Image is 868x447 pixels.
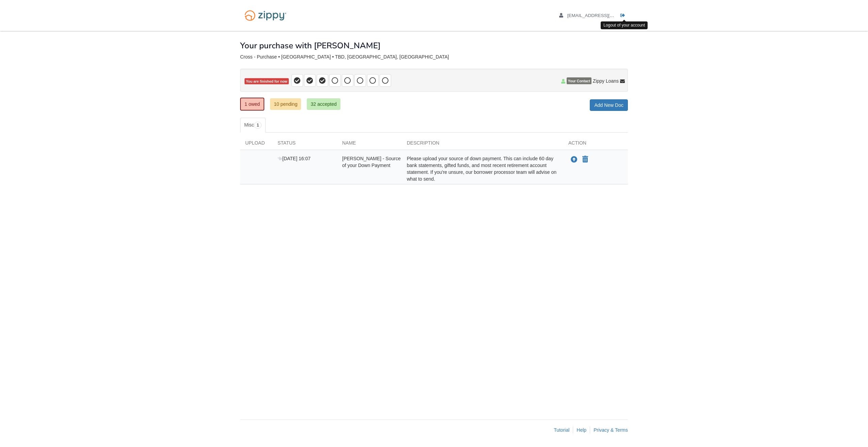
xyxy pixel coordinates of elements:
div: Logout of your account [601,21,648,29]
a: Privacy & Terms [594,427,628,433]
div: Cross - Purchase • [GEOGRAPHIC_DATA] • TBD, [GEOGRAPHIC_DATA], [GEOGRAPHIC_DATA] [240,54,628,60]
div: Action [563,139,628,150]
div: Description [402,139,563,150]
a: Misc [240,118,266,133]
span: funnylemon55@gmail.com [567,13,645,18]
a: Log out [620,13,628,20]
span: [PERSON_NAME] - Source of your Down Payment [342,156,401,168]
button: Declare Robert Cross - Source of your Down Payment not applicable [582,155,589,164]
a: Tutorial [554,427,569,433]
a: 32 accepted [307,98,340,110]
div: Upload [240,139,272,150]
span: Your Contact [567,78,591,84]
span: [DATE] 16:07 [278,156,311,161]
a: Add New Doc [590,99,628,111]
a: Help [577,427,586,433]
button: Upload Robert Cross - Source of your Down Payment [570,155,578,164]
a: 10 pending [270,98,301,110]
span: 1 [254,122,262,129]
div: Please upload your source of down payment. This can include 60 day bank statements, gifted funds,... [402,155,563,182]
img: Logo [240,7,291,24]
span: You are finished for now [245,78,289,85]
a: 1 owed [240,98,264,111]
span: Zippy Loans [593,78,619,84]
div: Name [337,139,402,150]
h1: Your purchase with [PERSON_NAME] [240,41,381,50]
a: edit profile [559,13,645,20]
div: Status [272,139,337,150]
